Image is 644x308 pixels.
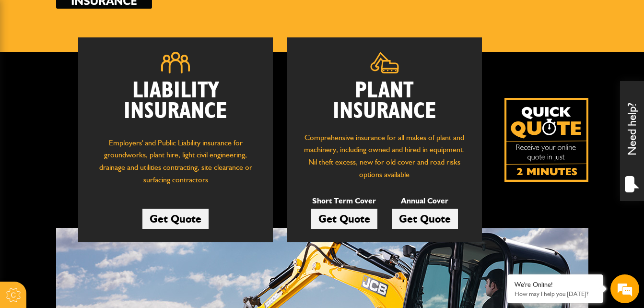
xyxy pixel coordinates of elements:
img: Quick Quote [504,98,588,182]
a: Get Quote [142,209,209,229]
a: Get Quote [311,209,377,229]
h2: Liability Insurance [93,81,258,127]
h2: Plant Insurance [302,81,468,122]
p: Annual Cover [392,195,458,207]
div: Need help? [620,81,644,201]
p: Short Term Cover [311,195,377,207]
p: How may I help you today? [515,290,596,297]
a: Get Quote [392,209,458,229]
a: Get your insurance quote isn just 2-minutes [504,98,588,182]
p: Comprehensive insurance for all makes of plant and machinery, including owned and hired in equipm... [302,131,468,180]
div: We're Online! [515,281,596,289]
p: Employers' and Public Liability insurance for groundworks, plant hire, light civil engineering, d... [93,137,258,191]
